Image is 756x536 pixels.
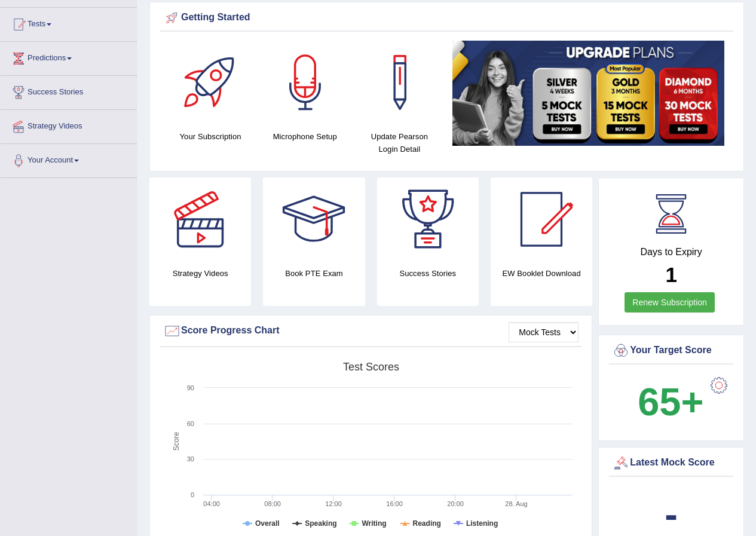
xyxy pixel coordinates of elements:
div: Score Progress Chart [163,322,579,340]
h4: Microphone Setup [264,130,346,143]
h4: Days to Expiry [612,247,730,258]
h4: Success Stories [377,267,479,280]
tspan: Overall [255,519,280,528]
text: 16:00 [386,500,403,507]
text: 20:00 [447,500,464,507]
h4: Your Subscription [169,130,252,143]
h4: Book PTE Exam [263,267,365,280]
a: Tests [1,8,137,38]
tspan: Test scores [343,361,399,373]
tspan: Speaking [305,519,336,528]
h4: EW Booklet Download [491,267,592,280]
tspan: Writing [362,519,386,528]
tspan: Score [172,432,180,451]
tspan: Reading [413,519,441,528]
b: 65+ [638,380,703,424]
a: Strategy Videos [1,110,137,140]
text: 60 [187,420,194,427]
tspan: 28. Aug [505,500,527,507]
text: 30 [187,455,194,463]
h4: Update Pearson Login Detail [358,130,440,155]
text: 08:00 [264,500,281,507]
b: 1 [665,263,677,286]
text: 12:00 [325,500,342,507]
div: Your Target Score [612,342,730,360]
a: Predictions [1,42,137,72]
h4: Strategy Videos [149,267,251,280]
text: 04:00 [203,500,220,507]
img: small5.jpg [452,41,724,146]
tspan: Listening [466,519,498,528]
div: Getting Started [163,9,730,27]
a: Your Account [1,144,137,174]
a: Renew Subscription [625,292,715,313]
text: 0 [191,491,194,498]
a: Success Stories [1,76,137,106]
b: - [665,492,678,536]
div: Latest Mock Score [612,454,730,472]
text: 90 [187,384,194,391]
